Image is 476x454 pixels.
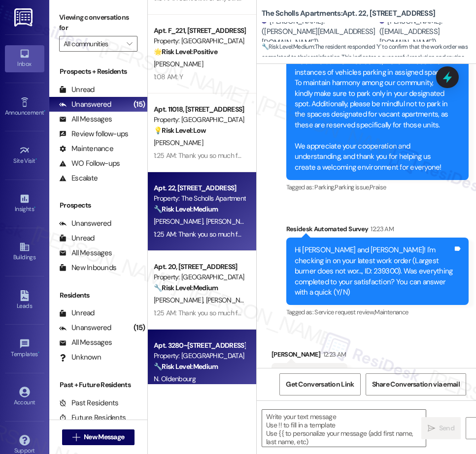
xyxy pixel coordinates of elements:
button: Send [421,417,461,439]
div: Tagged as: [286,305,469,319]
span: Parking , [314,183,335,191]
div: Prospects + Residents [49,66,147,77]
a: Inbox [5,45,44,72]
div: Future Residents [59,413,126,423]
button: Share Conversation via email [366,373,466,395]
div: Apt. 20, [STREET_ADDRESS] [154,262,245,272]
span: [PERSON_NAME] [154,60,203,68]
div: Apt. 11018, [STREET_ADDRESS] [154,104,245,115]
span: [PERSON_NAME] [206,217,255,226]
span: Share Conversation via email [372,379,460,390]
span: Send [439,423,454,433]
strong: 🔧 Risk Level: Medium [154,205,218,213]
div: Apt. 3280~[STREET_ADDRESS] [154,340,245,351]
div: Past Residents [59,398,119,408]
div: Property: The Scholls Apartments [154,193,245,204]
div: Property: [GEOGRAPHIC_DATA] [154,272,245,282]
div: Unanswered [59,218,111,229]
span: • [34,204,35,211]
i:  [127,40,132,48]
i:  [428,424,435,432]
strong: 💡 Risk Level: Low [154,126,206,135]
button: New Message [62,429,135,445]
a: Leads [5,287,44,314]
i:  [72,433,80,441]
strong: 🔧 Risk Level: Medium [262,43,314,51]
div: [PERSON_NAME]. ([PERSON_NAME][EMAIL_ADDRESS][DOMAIN_NAME]) [262,16,377,48]
span: [PERSON_NAME] [154,296,206,304]
div: Tagged as: [286,180,469,194]
div: All Messages [59,114,112,124]
div: Apt. F_221, [STREET_ADDRESS] [154,26,245,36]
a: Insights • [5,190,44,217]
span: [PERSON_NAME] [206,296,255,304]
span: Parking issue , [335,183,370,191]
div: Review follow-ups [59,129,128,139]
div: (15) [131,320,147,335]
button: Get Conversation Link [279,373,360,395]
div: All Messages [59,248,112,258]
img: ResiDesk Logo [14,8,34,27]
div: Escalate [59,173,98,183]
strong: 🔧 Risk Level: Medium [154,362,218,371]
span: : The resident responded 'Y' to confirm that the work order was completed to their satisfaction. ... [262,42,476,73]
div: [PERSON_NAME]. ([EMAIL_ADDRESS][DOMAIN_NAME]) [379,16,469,48]
div: Apt. 22, [STREET_ADDRESS] [154,183,245,193]
div: 12:23 AM [368,224,394,234]
span: [PERSON_NAME] [154,217,206,226]
span: • [38,349,39,356]
div: Property: [GEOGRAPHIC_DATA] [154,351,245,361]
div: 12:23 AM [321,349,346,360]
div: Unanswered [59,323,111,333]
input: All communities [64,36,122,52]
div: [PERSON_NAME] [272,349,347,363]
span: • [44,108,45,115]
div: All Messages [59,337,112,348]
div: Unread [59,233,95,243]
div: New Inbounds [59,263,116,273]
div: Residesk Automated Survey [286,224,469,238]
label: Viewing conversations for [59,10,137,36]
div: Past + Future Residents [49,380,147,390]
span: [PERSON_NAME] [154,138,203,147]
div: Property: [GEOGRAPHIC_DATA] [154,115,245,125]
div: Unknown [59,352,101,363]
a: Templates • [5,335,44,362]
span: N. Oldenbourg [154,374,196,383]
span: Maintenance [374,308,408,316]
div: Maintenance [59,144,113,154]
span: Get Conversation Link [286,379,354,390]
div: 1:08 AM: Y [154,72,183,81]
div: Unread [59,308,95,318]
a: Site Visit • [5,142,44,169]
div: Unanswered [59,99,111,110]
div: (15) [131,97,147,112]
span: Service request review , [314,308,374,316]
div: Residents [49,290,147,301]
span: New Message [84,432,124,442]
div: Hi [PERSON_NAME] and [PERSON_NAME]! I'm checking in on your latest work order (Largest burner doe... [295,245,453,298]
div: Unread [59,85,95,95]
div: Property: [GEOGRAPHIC_DATA] [154,36,245,46]
span: • [35,156,37,163]
b: The Scholls Apartments: Apt. 22, [STREET_ADDRESS] [262,8,435,19]
div: WO Follow-ups [59,158,120,169]
a: Account [5,384,44,410]
span: Praise [370,183,386,191]
strong: 🔧 Risk Level: Medium [154,283,218,292]
strong: 🌟 Risk Level: Positive [154,47,217,56]
div: Prospects [49,200,147,211]
a: Buildings [5,239,44,265]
